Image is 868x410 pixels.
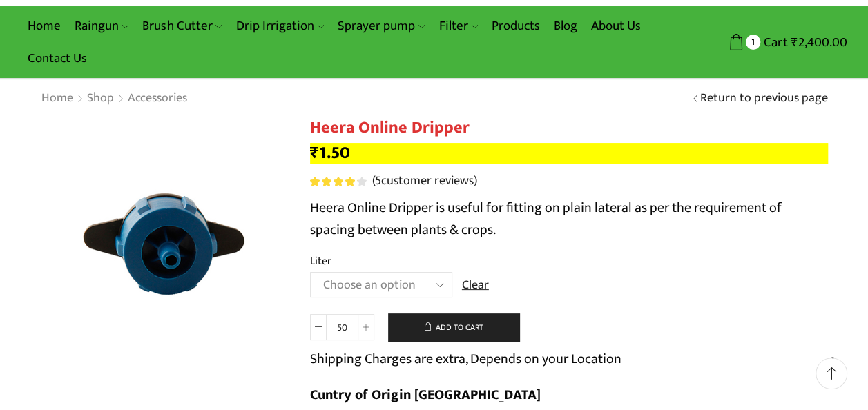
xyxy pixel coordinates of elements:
[229,10,331,42] a: Drip Irrigation
[791,32,847,53] bdi: 2,400.00
[310,253,331,269] label: Liter
[310,118,828,138] h1: Heera Online Dripper
[485,10,547,42] a: Products
[372,173,477,191] a: (5customer reviews)
[310,177,357,186] span: Rated out of 5 based on customer ratings
[726,30,847,55] a: 1 Cart ₹2,400.00
[547,10,584,42] a: Blog
[432,10,485,42] a: Filter
[41,90,188,108] nav: Breadcrumb
[135,10,229,42] a: Brush Cutter
[327,314,358,340] input: Product quantity
[700,90,828,108] a: Return to previous page
[310,348,621,370] p: Shipping Charges are extra, Depends on your Location
[310,139,350,167] bdi: 1.50
[310,177,366,186] div: Rated 4.20 out of 5
[462,277,489,295] a: Clear options
[310,383,541,407] b: Cuntry of Origin [GEOGRAPHIC_DATA]
[310,197,828,241] p: Heera Online Dripper is useful for fitting on plain lateral as per the requirement of spacing bet...
[375,170,381,191] span: 5
[584,10,648,42] a: About Us
[760,33,788,52] span: Cart
[41,90,74,108] a: Home
[21,10,68,42] a: Home
[68,10,135,42] a: Raingun
[746,35,760,49] span: 1
[388,313,519,341] button: Add to cart
[331,10,432,42] a: Sprayer pump
[791,32,798,53] span: ₹
[127,90,188,108] a: Accessories
[310,177,369,186] span: 5
[310,139,319,167] span: ₹
[21,42,94,75] a: Contact Us
[86,90,115,108] a: Shop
